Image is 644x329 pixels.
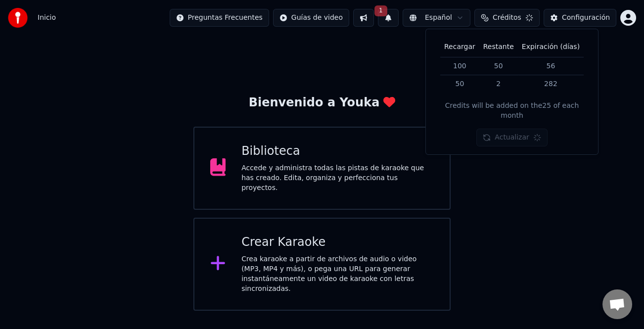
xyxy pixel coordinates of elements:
[249,95,396,111] div: Bienvenido a Youka
[241,143,434,159] div: Biblioteca
[378,9,399,27] button: 1
[434,101,590,121] div: Credits will be added on the 25 of each month
[474,9,540,27] button: Créditos
[38,13,56,23] nav: breadcrumb
[493,13,521,23] span: Créditos
[440,57,479,75] td: 100
[479,37,518,57] th: Restante
[440,75,479,93] td: 50
[479,75,518,93] td: 2
[170,9,269,27] button: Preguntas Frecuentes
[241,254,434,294] div: Crea karaoke a partir de archivos de audio o video (MP3, MP4 y más), o pega una URL para generar ...
[562,13,610,23] div: Configuración
[518,37,584,57] th: Expiración (días)
[518,75,584,93] td: 282
[440,37,479,57] th: Recargar
[241,235,434,250] div: Crear Karaoke
[241,163,434,193] div: Accede y administra todas las pistas de karaoke que has creado. Edita, organiza y perfecciona tus...
[518,57,584,75] td: 56
[273,9,349,27] button: Guías de video
[479,57,518,75] td: 50
[8,8,28,28] img: youka
[38,13,56,23] span: Inicio
[544,9,616,27] button: Configuración
[374,5,387,16] span: 1
[602,289,632,319] a: Chat abierto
